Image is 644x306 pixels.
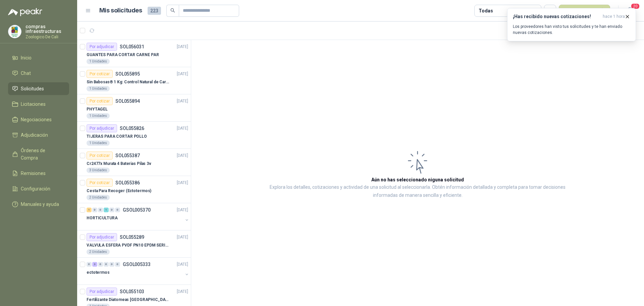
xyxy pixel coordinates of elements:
[170,8,175,13] span: search
[98,208,103,212] div: 0
[77,67,191,94] a: Por cotizarSOL055895[DATE] Sin Babosas® 1 Kg: Control Natural de Caracoles y Babosas1 Unidades
[87,242,170,249] p: VALVULA ESFERA PVDF PN10 EPDM SERIE EX D 25MM CEPEX64926TREME
[87,43,117,51] div: Por adjudicar
[25,24,69,34] p: compras infraestructuras
[87,79,170,85] p: Sin Babosas® 1 Kg: Control Natural de Caracoles y Babosas
[87,133,147,140] p: TIJERAS PARA CORTAR POLLO
[87,233,117,241] div: Por adjudicar
[8,113,69,126] a: Negociaciones
[8,82,69,95] a: Solicitudes
[87,70,113,78] div: Por cotizar
[177,98,188,104] p: [DATE]
[77,176,191,203] a: Por cotizarSOL055386[DATE] Cesta Para Recoger (Ectotermos)2 Unidades
[115,208,120,212] div: 0
[507,8,636,41] button: ¡Has recibido nuevas cotizaciones!hace 1 hora Los proveedores han visto tus solicitudes y te han ...
[115,262,120,267] div: 0
[87,206,190,227] a: 1 0 0 1 0 0 GSOL005370[DATE] HORTICULTURA
[513,24,630,36] p: Los proveedores han visto tus solicitudes y te han enviado nuevas cotizaciones.
[603,14,625,19] span: hace 1 hora
[624,5,636,17] button: 20
[120,44,144,49] p: SOL056031
[87,288,117,296] div: Por adjudicar
[92,262,97,267] div: 3
[87,151,113,160] div: Por cotizar
[8,51,69,64] a: Inicio
[21,147,63,162] span: Órdenes de Compra
[177,125,188,132] p: [DATE]
[8,67,69,80] a: Chat
[98,262,103,267] div: 0
[104,262,109,267] div: 0
[87,161,151,167] p: Cr2477x Murata 4 Baterias Pilas 3v
[8,198,69,211] a: Manuales y ayuda
[258,183,577,200] p: Explora los detalles, cotizaciones y actividad de una solicitud al seleccionarla. Obtén informaci...
[120,126,144,131] p: SOL055826
[87,179,113,187] div: Por cotizar
[8,98,69,111] a: Licitaciones
[8,182,69,195] a: Configuración
[77,122,191,149] a: Por adjudicarSOL055826[DATE] TIJERAS PARA CORTAR POLLO1 Unidades
[177,234,188,241] p: [DATE]
[21,54,32,61] span: Inicio
[77,230,191,258] a: Por adjudicarSOL055289[DATE] VALVULA ESFERA PVDF PN10 EPDM SERIE EX D 25MM CEPEX64926TREME2 Unidades
[21,185,50,192] span: Configuración
[177,207,188,213] p: [DATE]
[87,97,113,105] div: Por cotizar
[21,70,31,77] span: Chat
[25,35,69,39] p: Zoologico De Cali
[123,208,151,212] p: GSOL005370
[87,168,110,173] div: 3 Unidades
[120,235,144,239] p: SOL055289
[77,40,191,67] a: Por adjudicarSOL056031[DATE] GUANTES PARA CORTAR CARNE PAR1 Unidades
[87,124,117,132] div: Por adjudicar
[87,260,190,282] a: 0 3 0 0 0 0 GSOL005333[DATE] ectotermos
[21,100,46,108] span: Licitaciones
[115,72,140,76] p: SOL055895
[109,208,114,212] div: 0
[177,180,188,186] p: [DATE]
[21,170,46,177] span: Remisiones
[87,86,110,91] div: 1 Unidades
[120,289,144,294] p: SOL055103
[87,59,110,64] div: 1 Unidades
[177,152,188,159] p: [DATE]
[21,85,44,92] span: Solicitudes
[87,195,110,200] div: 2 Unidades
[177,44,188,50] p: [DATE]
[87,249,110,255] div: 2 Unidades
[21,116,52,123] span: Negociaciones
[77,94,191,122] a: Por cotizarSOL055894[DATE] PHYTAGEL1 Unidades
[8,129,69,141] a: Adjudicación
[148,7,161,15] span: 223
[104,208,109,212] div: 1
[87,188,151,194] p: Cesta Para Recoger (Ectotermos)
[87,262,92,267] div: 0
[115,180,140,185] p: SOL055386
[559,5,610,17] button: Nueva solicitud
[513,14,600,19] h3: ¡Has recibido nuevas cotizaciones!
[479,7,493,14] div: Todas
[115,99,140,103] p: SOL055894
[177,289,188,295] p: [DATE]
[87,106,108,113] p: PHYTAGEL
[371,176,464,183] h3: Aún no has seleccionado niguna solicitud
[8,8,42,16] img: Logo peakr
[123,262,151,267] p: GSOL005333
[99,6,142,15] h1: Mis solicitudes
[87,215,118,221] p: HORTICULTURA
[8,144,69,164] a: Órdenes de Compra
[92,208,97,212] div: 0
[21,131,48,139] span: Adjudicación
[77,149,191,176] a: Por cotizarSOL055387[DATE] Cr2477x Murata 4 Baterias Pilas 3v3 Unidades
[177,71,188,77] p: [DATE]
[87,52,159,58] p: GUANTES PARA CORTAR CARNE PAR
[631,3,640,9] span: 20
[8,167,69,180] a: Remisiones
[87,113,110,119] div: 1 Unidades
[87,269,110,276] p: ectotermos
[87,208,92,212] div: 1
[87,140,110,146] div: 1 Unidades
[115,153,140,158] p: SOL055387
[8,25,21,38] img: Company Logo
[21,201,59,208] span: Manuales y ayuda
